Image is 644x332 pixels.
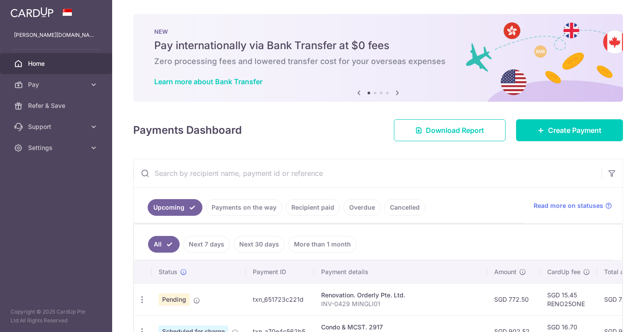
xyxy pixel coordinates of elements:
[148,199,202,216] a: Upcoming
[540,283,597,315] td: SGD 15.45 RENO25ONE
[206,199,282,216] a: Payments on the way
[286,199,340,216] a: Recipient paid
[384,199,425,216] a: Cancelled
[321,291,480,300] div: Renovation. Orderly Pte. Ltd.
[11,7,53,18] img: CardUp
[28,143,86,152] span: Settings
[183,236,230,253] a: Next 7 days
[28,122,86,131] span: Support
[154,56,602,67] h6: Zero processing fees and lowered transfer cost for your overseas expenses
[321,300,480,308] p: INV-0429 MINGLI01
[494,268,517,276] span: Amount
[426,125,484,136] span: Download Report
[547,268,580,276] span: CardUp fee
[134,159,602,187] input: Search by recipient name, payment id or reference
[234,236,285,253] a: Next 30 days
[159,293,190,306] span: Pending
[288,236,357,253] a: More than 1 month
[343,199,381,216] a: Overdue
[133,14,623,102] img: Bank transfer banner
[154,77,262,86] a: Learn more about Bank Transfer
[148,236,180,253] a: All
[133,122,242,138] h4: Payments Dashboard
[487,283,540,315] td: SGD 772.50
[154,28,602,35] p: NEW
[321,323,480,332] div: Condo & MCST. 2917
[154,39,602,53] h5: Pay internationally via Bank Transfer at $0 fees
[159,268,177,276] span: Status
[604,268,633,276] span: Total amt.
[246,261,314,283] th: Payment ID
[28,101,86,110] span: Refer & Save
[314,261,487,283] th: Payment details
[516,119,623,141] a: Create Payment
[534,201,612,210] a: Read more on statuses
[28,59,86,68] span: Home
[548,125,602,136] span: Create Payment
[534,201,603,210] span: Read more on statuses
[246,283,314,315] td: txn_651723c221d
[394,119,506,141] a: Download Report
[28,80,86,89] span: Pay
[14,31,98,39] p: [PERSON_NAME][DOMAIN_NAME][EMAIL_ADDRESS][PERSON_NAME][DOMAIN_NAME]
